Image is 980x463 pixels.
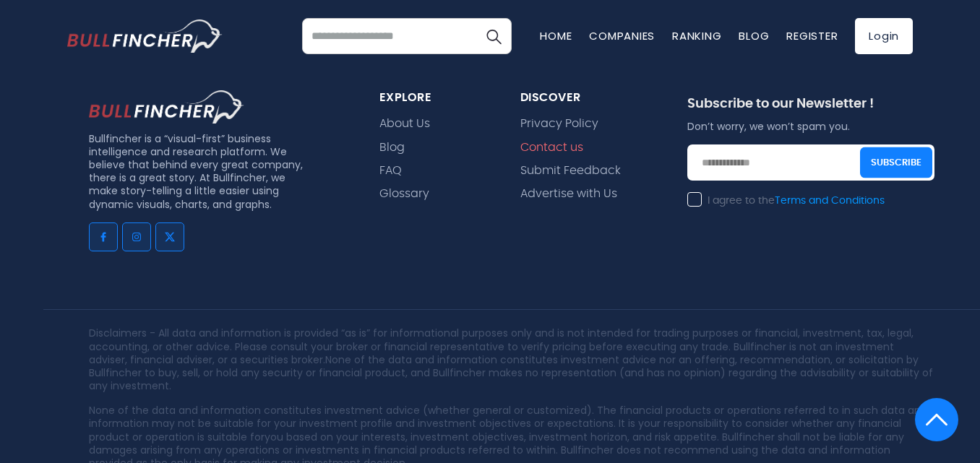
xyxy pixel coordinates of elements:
[672,28,721,43] a: Ranking
[155,222,184,251] a: Go to twitter
[589,28,655,43] a: Companies
[687,120,934,133] p: Don’t worry, we won’t spam you.
[860,147,932,178] button: Subscribe
[379,187,429,201] a: Glossary
[687,217,907,273] iframe: reCAPTCHA
[540,28,572,43] a: Home
[520,187,617,201] a: Advertise with Us
[379,164,402,178] a: FAQ
[122,222,151,251] a: Go to instagram
[67,20,223,53] a: Go to homepage
[687,96,934,120] div: Subscribe to our Newsletter !
[89,132,309,211] p: Bullfincher is a “visual-first” business intelligence and research platform. We believe that behi...
[855,18,913,54] a: Login
[687,194,885,207] label: I agree to the
[67,20,223,53] img: bullfincher logo
[520,90,653,105] div: Discover
[520,141,583,155] a: Contact us
[775,196,885,206] a: Terms and Conditions
[786,28,838,43] a: Register
[520,117,598,131] a: Privacy Policy
[89,222,118,251] a: Go to facebook
[520,164,621,178] a: Submit Feedback
[476,18,512,54] button: Search
[379,141,405,155] a: Blog
[739,28,769,43] a: Blog
[89,90,244,124] img: footer logo
[89,326,934,392] p: Disclaimers - All data and information is provided “as is” for informational purposes only and is...
[379,117,430,131] a: About Us
[379,90,486,105] div: explore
